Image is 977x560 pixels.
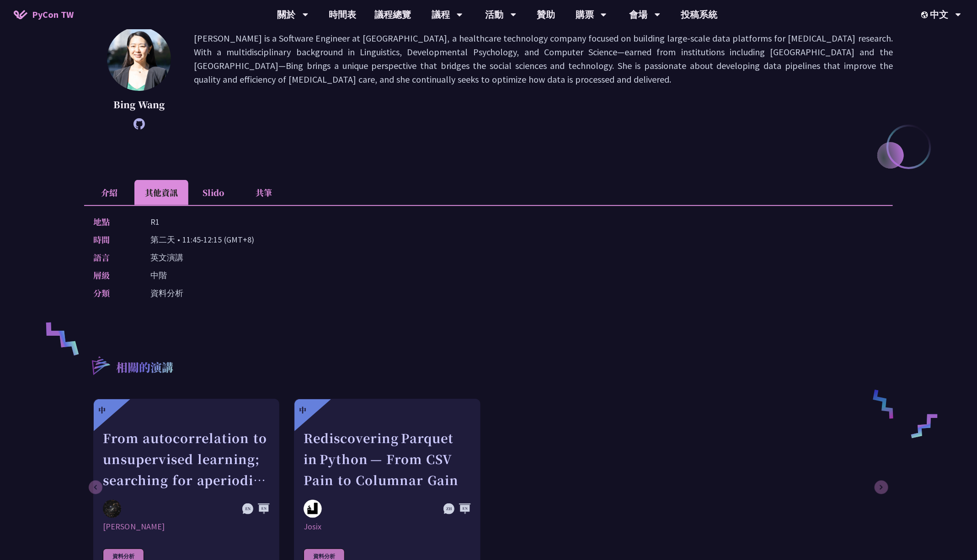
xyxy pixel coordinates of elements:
p: 英文演講 [150,251,183,264]
p: 地點 [93,215,132,228]
img: r3.8d01567.svg [78,343,123,387]
li: Slido [188,180,239,205]
img: David Mikolas [103,500,121,518]
img: Bing Wang [107,27,171,91]
li: 介紹 [84,180,134,205]
div: 中 [98,405,106,416]
p: 中階 [150,269,167,282]
div: Rediscovering Parquet in Python — From CSV Pain to Columnar Gain [304,428,470,491]
span: PyCon TW [32,8,74,21]
div: From autocorrelation to unsupervised learning; searching for aperiodic tilings (quasicrystals) in... [103,428,270,491]
p: 層級 [93,269,132,282]
p: R1 [150,215,160,228]
img: Home icon of PyCon TW 2025 [14,10,27,19]
li: 共筆 [239,180,289,205]
div: 中 [299,405,306,416]
p: 時間 [93,233,132,246]
img: Josix [304,500,322,518]
div: [PERSON_NAME] [103,521,270,532]
a: PyCon TW [5,3,83,26]
p: 資料分析 [150,286,183,300]
div: Josix [304,521,470,532]
p: [PERSON_NAME] is a Software Engineer at [GEOGRAPHIC_DATA], a healthcare technology company focuse... [194,32,893,125]
li: 其他資訊 [134,180,188,205]
p: Bing Wang [107,98,171,111]
p: 語言 [93,251,132,264]
p: 第二天 • 11:45-12:15 (GMT+8) [150,233,254,246]
p: 分類 [93,286,132,300]
img: Locale Icon [921,11,930,18]
p: 相關的演講 [116,359,173,377]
